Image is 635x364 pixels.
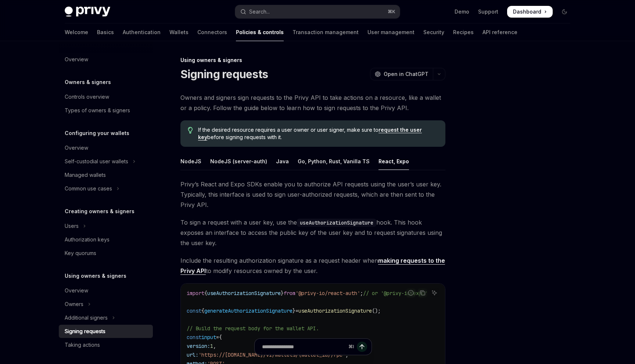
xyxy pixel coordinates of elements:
span: Owners and signers sign requests to the Privy API to take actions on a resource, like a wallet or... [180,92,445,113]
div: Authorization keys [65,235,110,244]
div: Additional signers [65,313,108,322]
span: = [216,334,219,341]
a: API reference [482,23,517,41]
a: User management [367,23,415,41]
button: Open in ChatGPT [370,68,433,80]
span: { [204,290,207,296]
a: Key quorums [59,247,153,260]
div: Types of owners & signers [65,106,130,115]
span: ⌘ K [388,9,395,15]
code: useAuthorizationSignature [297,219,376,227]
a: Signing requests [59,325,153,338]
span: Dashboard [513,8,541,15]
div: Search... [249,7,270,16]
div: Overview [65,143,88,152]
h5: Owners & signers [65,78,111,87]
span: const [187,334,201,341]
div: Managed wallets [65,171,106,179]
a: Overview [59,53,153,66]
div: Common use cases [65,184,112,193]
h5: Using owners & signers [65,272,126,280]
span: const [187,307,201,314]
span: To sign a request with a user key, use the hook. This hook exposes an interface to access the pub... [180,217,445,248]
div: Overview [65,55,88,64]
a: Taking actions [59,338,153,352]
button: Ask AI [430,288,439,298]
button: Toggle Common use cases section [59,182,153,195]
a: Security [423,23,444,41]
span: // Build the request body for the wallet API. [187,325,319,332]
span: Open in ChatGPT [384,70,428,78]
div: Java [276,153,289,170]
button: Send message [357,342,367,352]
div: Using owners & signers [180,57,445,64]
a: Policies & controls [236,23,284,41]
a: Welcome [65,23,88,41]
span: '@privy-io/react-auth' [295,290,360,296]
div: Signing requests [65,327,105,336]
h1: Signing requests [180,68,268,81]
span: Include the resulting authorization signature as a request header when to modify resources owned ... [180,255,445,276]
span: generateAuthorizationSignature [204,307,293,314]
h5: Creating owners & signers [65,207,134,216]
span: // or '@privy-io/expo' [363,290,428,296]
input: Ask a question... [262,339,345,355]
a: Basics [97,23,114,41]
span: } [293,307,295,314]
a: Authentication [123,23,161,41]
span: { [219,334,222,341]
div: Controls overview [65,92,109,101]
button: Toggle Additional signers section [59,311,153,324]
button: Copy the contents from the code block [418,288,427,298]
img: dark logo [65,7,110,17]
span: useAuthorizationSignature [298,307,372,314]
div: Go, Python, Rust, Vanilla TS [298,153,370,170]
a: Connectors [197,23,227,41]
span: Privy’s React and Expo SDKs enable you to authorize API requests using the user’s user key. Typic... [180,179,445,210]
svg: Tip [188,127,193,134]
h5: Configuring your wallets [65,129,129,138]
button: Report incorrect code [406,288,416,298]
div: Self-custodial user wallets [65,157,128,166]
button: Toggle Owners section [59,298,153,311]
a: Wallets [169,23,189,41]
div: Users [65,222,79,230]
a: Transaction management [293,23,359,41]
button: Open search [235,5,400,18]
div: Owners [65,300,83,309]
span: { [201,307,204,314]
span: (); [372,307,381,314]
div: Overview [65,286,88,295]
a: Types of owners & signers [59,104,153,117]
a: Recipes [453,23,474,41]
a: Overview [59,284,153,297]
button: Toggle Users section [59,219,153,233]
span: from [284,290,295,296]
div: React, Expo [379,153,409,170]
a: Dashboard [507,6,553,18]
a: Managed wallets [59,168,153,182]
a: Controls overview [59,90,153,103]
div: Taking actions [65,341,100,349]
span: useAuthorizationSignature [207,290,281,296]
a: Support [478,8,498,15]
div: NodeJS [180,153,201,170]
span: input [201,334,216,341]
span: ; [360,290,363,296]
span: = [295,307,298,314]
span: If the desired resource requires a user owner or user signer, make sure to before signing request... [198,126,438,141]
a: Overview [59,141,153,154]
div: Key quorums [65,249,96,258]
a: Demo [455,8,469,15]
button: Toggle Self-custodial user wallets section [59,155,153,168]
span: import [187,290,204,296]
span: } [281,290,284,296]
div: NodeJS (server-auth) [210,153,267,170]
button: Toggle dark mode [559,6,570,18]
a: Authorization keys [59,233,153,246]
